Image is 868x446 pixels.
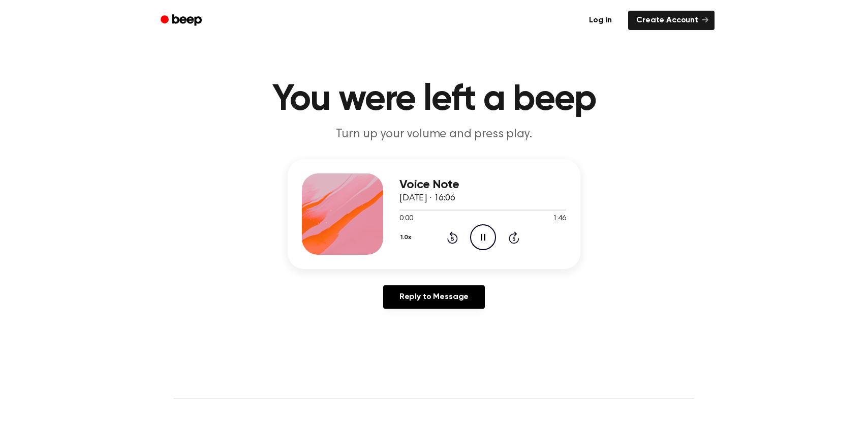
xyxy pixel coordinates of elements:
[553,214,566,224] span: 1:46
[153,11,211,31] a: Beep
[383,285,485,309] a: Reply to Message
[239,126,629,143] p: Turn up your volume and press play.
[628,11,715,30] a: Create Account
[174,81,694,118] h1: You were left a beep
[399,194,455,203] span: [DATE] · 16:06
[579,9,622,32] a: Log in
[399,178,566,192] h3: Voice Note
[399,214,413,224] span: 0:00
[399,229,415,246] button: 1.0x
